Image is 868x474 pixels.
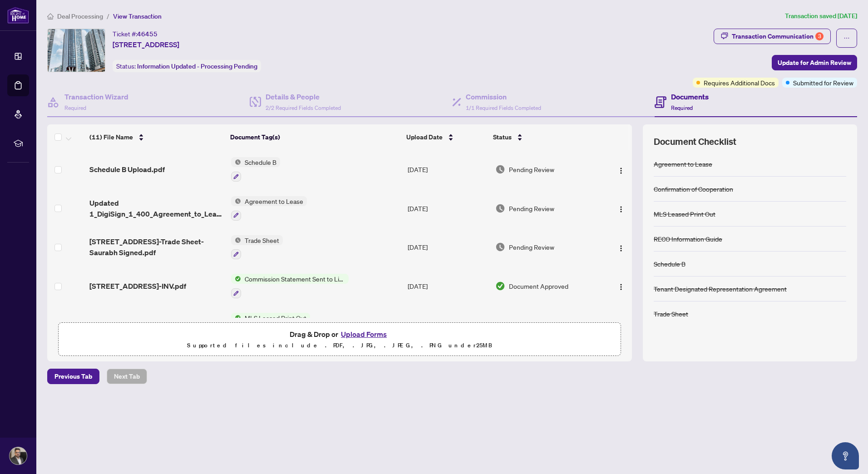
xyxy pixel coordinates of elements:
[793,78,853,88] span: Submitted for Review
[137,62,257,70] span: Information Updated - Processing Pending
[654,184,733,194] div: Confirmation of Cooperation
[404,228,492,267] td: [DATE]
[404,306,492,345] td: [DATE]
[617,245,625,252] img: Logo
[404,267,492,306] td: [DATE]
[266,91,341,102] h4: Details & People
[714,29,831,44] button: Transaction Communication3
[89,197,224,219] span: Updated 1_DigiSign_1_400_Agreement_to_Lease_-_Residential__FInal 2.pdf
[671,104,693,111] span: Required
[47,369,99,384] button: Previous Tab
[113,60,261,72] div: Status:
[785,11,857,21] article: Transaction saved [DATE]
[403,124,490,150] th: Upload Date
[489,124,598,150] th: Status
[227,124,403,150] th: Document Tag(s)
[815,32,824,40] div: 3
[137,30,158,38] span: 46455
[495,242,505,252] img: Document Status
[617,206,625,213] img: Logo
[113,12,162,20] span: View Transaction
[732,29,824,44] div: Transaction Communication
[231,157,241,167] img: Status Icon
[64,340,615,351] p: Supported files include .PDF, .JPG, .JPEG, .PNG under 25 MB
[48,29,105,72] img: IMG-C12238518_1.jpg
[614,201,628,216] button: Logo
[241,235,283,245] span: Trade Sheet
[241,313,310,323] span: MLS Leased Print Out
[113,39,179,50] span: [STREET_ADDRESS]
[89,164,165,175] span: Schedule B Upload.pdf
[231,313,310,337] button: Status IconMLS Leased Print Out
[231,196,241,206] img: Status Icon
[231,274,349,298] button: Status IconCommission Statement Sent to Listing Brokerage
[231,235,283,260] button: Status IconTrade Sheet
[10,447,27,464] img: Profile Icon
[509,242,554,252] span: Pending Review
[86,124,227,150] th: (11) File Name
[290,328,390,340] span: Drag & Drop or
[57,12,103,20] span: Deal Processing
[509,203,554,213] span: Pending Review
[495,203,505,213] img: Document Status
[704,78,775,88] span: Requires Additional Docs
[231,196,307,221] button: Status IconAgreement to Lease
[614,162,628,177] button: Logo
[241,196,307,206] span: Agreement to Lease
[231,274,241,284] img: Status Icon
[671,91,709,102] h4: Documents
[241,274,349,284] span: Commission Statement Sent to Listing Brokerage
[778,55,851,70] span: Update for Admin Review
[772,55,857,70] button: Update for Admin Review
[404,189,492,228] td: [DATE]
[107,11,109,21] li: /
[404,150,492,189] td: [DATE]
[843,35,850,41] span: ellipsis
[241,157,280,167] span: Schedule B
[654,284,787,294] div: Tenant Designated Representation Agreement
[614,279,628,293] button: Logo
[7,7,29,24] img: logo
[89,236,224,258] span: [STREET_ADDRESS]-Trade Sheet-Saurabh Signed.pdf
[231,157,280,182] button: Status IconSchedule B
[113,29,158,39] div: Ticket #:
[231,235,241,245] img: Status Icon
[231,313,241,323] img: Status Icon
[832,442,859,469] button: Open asap
[654,234,722,244] div: RECO Information Guide
[654,135,736,148] span: Document Checklist
[64,91,128,102] h4: Transaction Wizard
[54,369,92,384] span: Previous Tab
[495,281,505,291] img: Document Status
[617,167,625,174] img: Logo
[493,132,512,142] span: Status
[89,281,186,291] span: [STREET_ADDRESS]-INV.pdf
[654,309,688,319] div: Trade Sheet
[495,164,505,174] img: Document Status
[466,91,541,102] h4: Commission
[266,104,341,111] span: 2/2 Required Fields Completed
[654,259,686,269] div: Schedule B
[509,281,568,291] span: Document Approved
[509,164,554,174] span: Pending Review
[654,159,712,169] div: Agreement to Lease
[654,209,715,219] div: MLS Leased Print Out
[617,283,625,291] img: Logo
[406,132,443,142] span: Upload Date
[64,104,86,111] span: Required
[59,323,621,356] span: Drag & Drop orUpload FormsSupported files include .PDF, .JPG, .JPEG, .PNG under25MB
[614,240,628,254] button: Logo
[89,132,133,142] span: (11) File Name
[47,13,54,20] span: home
[338,328,390,340] button: Upload Forms
[107,369,147,384] button: Next Tab
[466,104,541,111] span: 1/1 Required Fields Completed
